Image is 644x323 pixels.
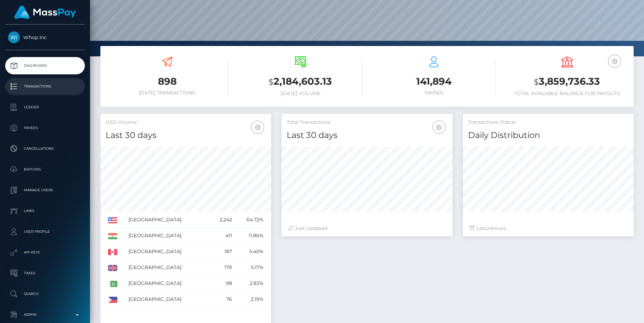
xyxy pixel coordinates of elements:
[8,164,82,175] p: Batches
[106,129,266,141] h4: Last 30 days
[8,123,82,133] p: Payees
[108,217,117,223] img: US.png
[234,260,266,276] td: 5.17%
[106,75,229,88] h3: 898
[5,265,85,282] a: Taxes
[108,281,117,287] img: PK.png
[506,91,628,96] h6: Total Available Balance for Payouts
[288,225,445,232] div: Just Updated
[126,292,209,307] td: [GEOGRAPHIC_DATA]
[106,119,266,126] h5: USD Volume
[5,202,85,220] a: Links
[108,265,117,271] img: GB.png
[5,57,85,74] a: Dashboard
[372,75,495,88] h3: 141,894
[8,310,82,320] p: Admin
[8,247,82,258] p: API Keys
[14,6,76,19] img: MassPay Logo
[126,228,209,244] td: [GEOGRAPHIC_DATA]
[287,119,447,126] h5: Total Transactions
[126,244,209,260] td: [GEOGRAPHIC_DATA]
[209,212,234,228] td: 2,242
[8,185,82,195] p: Manage Users
[5,78,85,95] a: Transactions
[234,292,266,307] td: 2.19%
[234,212,266,228] td: 64.72%
[126,212,209,228] td: [GEOGRAPHIC_DATA]
[8,61,82,71] p: Dashboard
[8,268,82,278] p: Taxes
[8,289,82,299] p: Search
[234,244,266,260] td: 5.40%
[468,129,628,141] h4: Daily Distribution
[106,90,229,96] h6: [DATE] Transactions
[8,102,82,112] p: Ledger
[5,161,85,178] a: Batches
[108,249,117,255] img: CA.png
[209,244,234,260] td: 187
[209,260,234,276] td: 179
[5,285,85,303] a: Search
[108,233,117,239] img: IN.png
[5,99,85,116] a: Ledger
[8,227,82,237] p: User Profile
[269,77,274,87] small: $
[239,75,362,89] h3: 2,184,603.13
[470,225,627,232] div: Last hours
[108,297,117,303] img: PH.png
[209,228,234,244] td: 411
[5,34,85,40] span: Whop Inc
[8,206,82,216] p: Links
[209,276,234,292] td: 98
[468,119,628,126] h5: Transactions Status
[5,244,85,261] a: API Keys
[8,31,20,43] img: Whop Inc
[5,140,85,157] a: Cancellations
[5,182,85,199] a: Manage Users
[8,81,82,92] p: Transactions
[506,75,628,89] h3: 3,859,736.33
[234,228,266,244] td: 11.86%
[372,90,495,96] h6: Payees
[239,91,362,96] h6: [DATE] Volume
[126,276,209,292] td: [GEOGRAPHIC_DATA]
[5,223,85,240] a: User Profile
[534,77,539,87] small: $
[126,260,209,276] td: [GEOGRAPHIC_DATA]
[8,144,82,154] p: Cancellations
[287,129,447,141] h4: Last 30 days
[486,225,492,231] span: 24
[209,292,234,307] td: 76
[234,276,266,292] td: 2.83%
[5,119,85,137] a: Payees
